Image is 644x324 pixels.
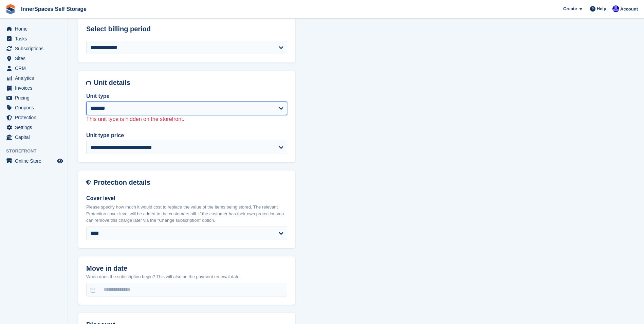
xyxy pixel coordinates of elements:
span: Create [563,5,577,12]
p: This unit type is hidden on the storefront. [86,115,287,123]
label: Unit type price [86,131,287,140]
h2: Unit details [94,79,287,87]
span: Invoices [15,83,56,93]
a: menu [3,132,64,142]
span: Protection [15,113,56,122]
span: Sites [15,54,56,63]
span: Tasks [15,34,56,43]
a: InnerSpaces Self Storage [18,3,89,15]
span: Home [15,24,56,34]
span: Subscriptions [15,44,56,53]
h2: Select billing period [86,25,287,33]
a: menu [3,44,64,53]
img: stora-icon-8386f47178a22dfd0bd8f6a31ec36ba5ce8667c1dd55bd0f319d3a0aa187defe.svg [5,4,16,14]
span: Analytics [15,73,56,83]
p: When does the subscription begin? This will also be the payment renewal date. [86,273,287,280]
span: Help [597,5,606,12]
a: menu [3,34,64,43]
a: menu [3,54,64,63]
img: Russell Harding [612,5,619,12]
span: Online Store [15,156,56,166]
span: Storefront [6,148,68,155]
span: Coupons [15,103,56,112]
a: menu [3,113,64,122]
label: Unit type [86,92,287,100]
span: CRM [15,64,56,73]
a: Preview store [56,157,64,165]
a: menu [3,103,64,112]
span: Account [620,6,638,13]
span: Pricing [15,93,56,103]
p: Please specify how much it would cost to replace the value of the items being stored. The relevan... [86,204,287,224]
a: menu [3,24,64,34]
a: menu [3,73,64,83]
img: insurance-details-icon-731ffda60807649b61249b889ba3c5e2b5c27d34e2e1fb37a309f0fde93ff34a.svg [86,179,91,186]
span: Settings [15,123,56,132]
span: Capital [15,132,56,142]
img: unit-details-icon-595b0c5c156355b767ba7b61e002efae458ec76ed5ec05730b8e856ff9ea34a9.svg [86,79,91,87]
a: menu [3,93,64,103]
label: Cover level [86,194,287,202]
h2: Move in date [86,265,287,272]
a: menu [3,123,64,132]
h2: Protection details [93,179,287,186]
a: menu [3,64,64,73]
a: menu [3,156,64,166]
a: menu [3,83,64,93]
